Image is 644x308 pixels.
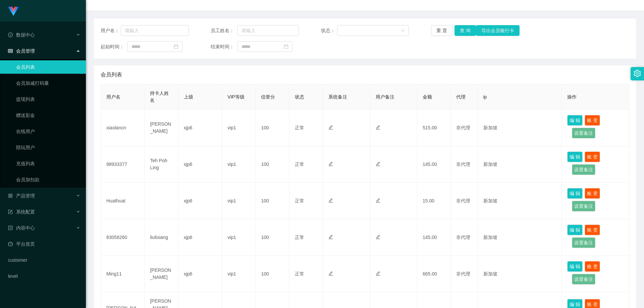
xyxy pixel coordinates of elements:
[101,27,121,34] span: 用户名：
[321,27,337,34] span: 状态：
[178,110,222,146] td: xjp6
[478,110,562,146] td: 新加坡
[295,125,304,130] span: 正常
[256,146,289,183] td: 100
[376,94,394,100] span: 用户备注
[478,219,562,256] td: 新加坡
[8,269,80,283] a: level
[572,237,595,248] button: 设置备注
[572,164,595,175] button: 设置备注
[145,146,178,183] td: Teh Poh Ling
[178,146,222,183] td: xjp6
[567,261,583,272] button: 编 辑
[295,235,304,240] span: 正常
[454,25,476,36] button: 查 询
[145,219,178,256] td: liulixiang
[16,141,80,154] a: 陪玩用户
[222,219,256,256] td: vip1
[256,183,289,219] td: 100
[456,94,466,100] span: 代理
[8,237,80,251] a: 图标: dashboard平台首页
[376,125,380,130] i: 图标: edit
[8,32,35,38] span: 数据中心
[178,256,222,292] td: xjp6
[567,94,577,100] span: 操作
[585,151,600,162] button: 账 变
[222,256,256,292] td: vip1
[8,225,35,231] span: 内容中心
[476,25,520,36] button: 导出会员银行卡
[211,27,237,34] span: 员工姓名：
[456,235,470,240] span: 非代理
[8,49,13,53] i: 图标: table
[106,94,120,100] span: 用户名
[585,225,600,235] button: 账 变
[295,162,304,167] span: 正常
[456,125,470,130] span: 非代理
[284,44,288,49] i: 图标: calendar
[328,271,333,276] i: 图标: edit
[417,219,451,256] td: 145.00
[417,183,451,219] td: 15.00
[16,76,80,90] a: 会员加减打码量
[401,28,405,33] i: 图标: down
[261,94,275,100] span: 信誉分
[572,201,595,211] button: 设置备注
[237,25,299,36] input: 请输入
[478,256,562,292] td: 新加坡
[101,219,145,256] td: 83056260
[8,193,13,198] i: 图标: appstore-o
[634,70,641,77] i: 图标: setting
[572,128,595,138] button: 设置备注
[417,146,451,183] td: 145.00
[150,90,169,103] span: 持卡人姓名
[328,125,333,130] i: 图标: edit
[567,188,583,199] button: 编 辑
[16,109,80,122] a: 赠送彩金
[101,71,122,79] span: 会员列表
[8,48,35,54] span: 会员管理
[145,110,178,146] td: [PERSON_NAME]
[8,226,13,230] i: 图标: profile
[222,146,256,183] td: vip1
[376,198,380,203] i: 图标: edit
[585,115,600,126] button: 账 变
[567,225,583,235] button: 编 辑
[328,162,333,166] i: 图标: edit
[376,162,380,166] i: 图标: edit
[328,235,333,239] i: 图标: edit
[567,151,583,162] button: 编 辑
[174,44,178,49] i: 图标: calendar
[295,271,304,276] span: 正常
[16,173,80,186] a: 会员加扣款
[222,183,256,219] td: vip1
[295,198,304,203] span: 正常
[567,115,583,126] button: 编 辑
[483,94,487,100] span: ip
[328,94,347,100] span: 系统备注
[585,188,600,199] button: 账 变
[8,33,13,37] i: 图标: check-circle-o
[222,110,256,146] td: vip1
[572,274,595,285] button: 设置备注
[431,25,452,36] button: 重 置
[145,256,178,292] td: [PERSON_NAME]
[8,7,19,16] img: logo.9652507e.png
[227,94,245,100] span: VIP等级
[101,146,145,183] td: 98933377
[121,25,189,36] input: 请输入
[16,60,80,74] a: 会员列表
[101,183,145,219] td: Huathuat
[417,110,451,146] td: 515.00
[8,253,80,267] a: customer
[16,93,80,106] a: 提现列表
[16,157,80,170] a: 充值列表
[256,110,289,146] td: 100
[456,271,470,276] span: 非代理
[478,183,562,219] td: 新加坡
[478,146,562,183] td: 新加坡
[8,193,35,198] span: 产品管理
[456,198,470,203] span: 非代理
[423,94,432,100] span: 金额
[101,110,145,146] td: xiaolancn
